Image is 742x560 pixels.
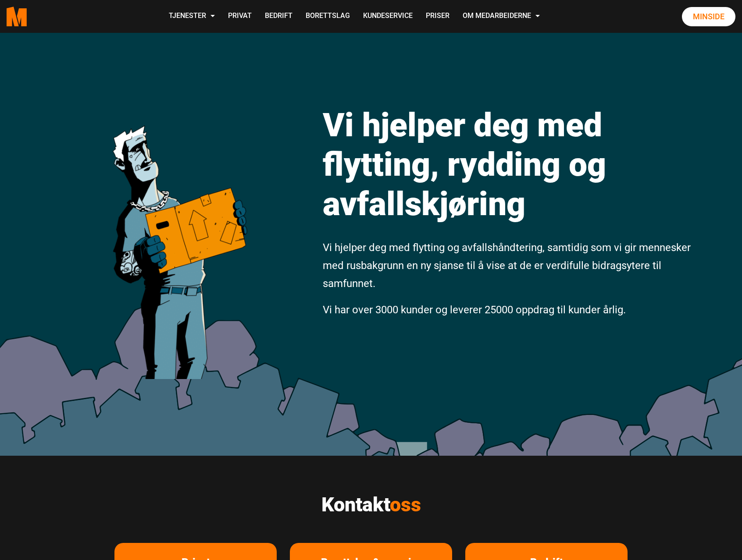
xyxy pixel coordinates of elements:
a: Tjenester [162,1,221,32]
span: Vi hjelper deg med flytting og avfallshåndtering, samtidig som vi gir mennesker med rusbakgrunn e... [323,241,691,290]
a: Kundeservice [357,1,419,32]
h2: Kontakt [114,493,628,517]
a: Privat [221,1,258,32]
a: Priser [419,1,456,32]
a: Om Medarbeiderne [456,1,546,32]
span: Vi har over 3000 kunder og leverer 25000 oppdrag til kunder årlig. [323,304,626,316]
img: medarbeiderne man icon optimized [103,85,255,379]
a: Bedrift [258,1,299,32]
span: oss [390,493,421,516]
a: Borettslag [299,1,357,32]
h1: Vi hjelper deg med flytting, rydding og avfallskjøring [323,105,693,223]
a: Minside [682,7,735,26]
